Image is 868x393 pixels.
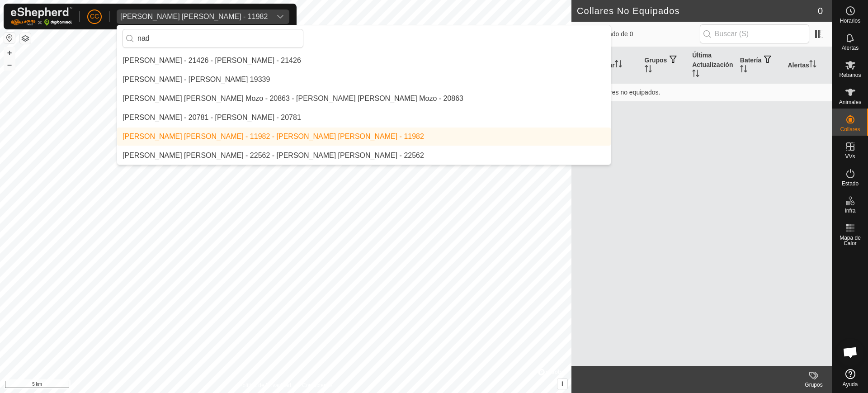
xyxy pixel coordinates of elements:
[571,83,832,101] td: No hay collares no equipados.
[123,150,424,161] div: [PERSON_NAME] [PERSON_NAME] - 22562 - [PERSON_NAME] [PERSON_NAME] - 22562
[302,381,332,389] a: Contáctenos
[839,72,861,78] span: Rebaños
[577,29,700,39] span: 0 seleccionado de 0
[689,47,736,84] th: Última Actualización
[843,382,858,387] span: Ayuda
[4,59,15,70] button: –
[645,66,652,74] p-sorticon: Activar para ordenar
[844,208,855,213] span: Infra
[839,99,861,105] span: Animales
[796,381,832,389] div: Grupos
[832,365,868,391] a: Ayuda
[561,380,563,388] span: i
[842,45,859,51] span: Alertas
[615,62,622,69] p-sorticon: Activar para ordenar
[784,47,832,84] th: Alertas
[123,74,270,85] div: [PERSON_NAME] - [PERSON_NAME] 19339
[835,235,866,246] span: Mapa de Calor
[117,147,611,165] li: Miguel Angel Rodriguez Corral - 22562
[11,7,72,26] img: Logo Gallagher
[123,93,463,104] div: [PERSON_NAME] [PERSON_NAME] Mozo - 20863 - [PERSON_NAME] [PERSON_NAME] Mozo - 20863
[692,71,699,78] p-sorticon: Activar para ordenar
[123,112,301,123] div: [PERSON_NAME] - 20781 - [PERSON_NAME] - 20781
[117,52,611,70] li: Marta Garcia Pena - 21426
[117,9,271,24] span: Miguel Angel Fernadez Arias - 11982
[818,4,823,18] span: 0
[641,47,689,84] th: Grupos
[117,109,611,127] li: Miguel Angel Calles Suana - 20781
[90,12,99,21] span: CC
[845,154,855,159] span: VVs
[20,33,31,44] button: Capas del Mapa
[842,181,859,186] span: Estado
[4,33,15,43] button: Restablecer Mapa
[577,5,818,16] h2: Collares No Equipados
[239,381,291,389] a: Política de Privacidad
[120,13,268,20] div: [PERSON_NAME] [PERSON_NAME] - 11982
[117,71,611,89] li: Marta Matesanz Vincente 19339
[123,29,303,48] input: Buscar por región, país, empresa o propiedad
[837,339,864,366] div: Chat abierto
[840,127,860,132] span: Collares
[271,9,289,24] div: dropdown trigger
[4,47,15,58] button: +
[736,47,784,84] th: Batería
[809,62,816,69] p-sorticon: Activar para ordenar
[117,128,611,146] li: Miguel Angel Fernadez Arias - 11982
[117,90,611,108] li: Miguel Angel Arroyo Mozo - 20863
[700,24,809,43] input: Buscar (S)
[123,131,424,142] div: [PERSON_NAME] [PERSON_NAME] - 11982 - [PERSON_NAME] [PERSON_NAME] - 11982
[740,66,747,74] p-sorticon: Activar para ordenar
[593,47,641,84] th: Collar
[557,379,567,389] button: i
[840,18,860,24] span: Horarios
[123,55,301,66] div: [PERSON_NAME] - 21426 - [PERSON_NAME] - 21426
